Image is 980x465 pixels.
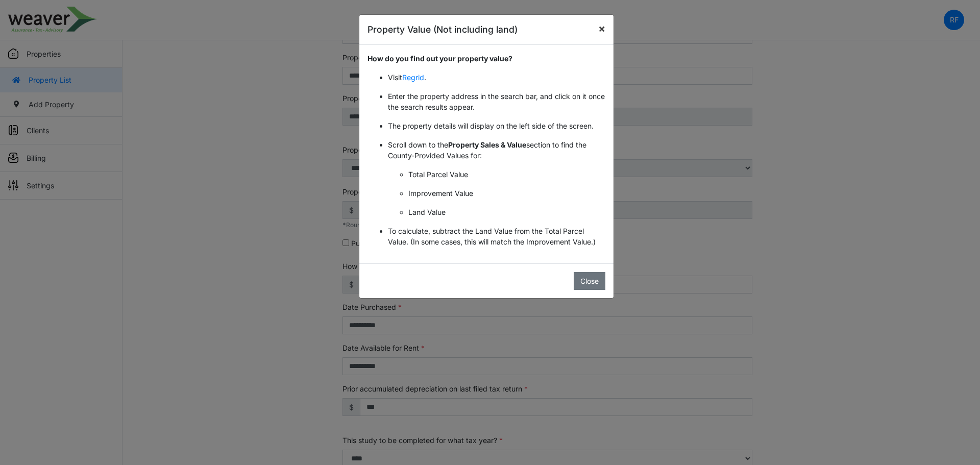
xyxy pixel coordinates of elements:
strong: How do you find out your property value? [367,54,512,63]
p: Visit . [388,72,605,83]
p: Enter the property address in the search bar, and click on it once the search results appear. [388,91,605,112]
p: Total Parcel Value [408,169,605,180]
p: The property details will display on the left side of the screen. [388,120,605,131]
p: Scroll down to the section to find the County-Provided Values for: [388,139,605,161]
p: Land Value [408,207,605,217]
strong: Property Sales & Value [448,140,526,149]
button: Close [574,272,605,290]
a: Regrid [402,73,424,82]
h5: Property Value (Not including land) [367,23,518,36]
p: To calculate, subtract the Land Value from the Total Parcel Value. (In some cases, this will matc... [388,226,605,247]
p: Improvement Value [408,188,605,199]
button: Close [590,15,614,42]
span: × [598,22,605,35]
